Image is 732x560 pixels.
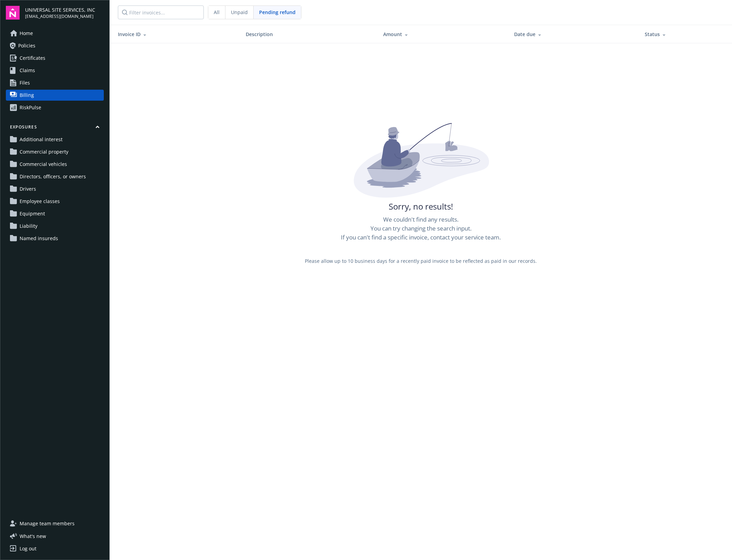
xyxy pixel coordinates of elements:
span: Billing [20,90,34,101]
a: Employee classes [6,196,104,207]
a: Directors, officers, or owners [6,171,104,182]
div: Date due [514,31,634,38]
a: Claims [6,65,104,76]
span: Manage team members [20,518,75,529]
span: Commercial property [20,146,68,157]
a: Policies [6,40,104,51]
a: Manage team members [6,518,104,529]
button: What's new [6,533,57,540]
span: [EMAIL_ADDRESS][DOMAIN_NAME] [25,13,95,20]
div: Amount [383,31,503,38]
span: We couldn't find any results. [383,215,458,224]
div: Please allow up to 10 business days for a recently paid invoice to be reflected as paid in our re... [292,245,549,277]
input: Filter invoices... [118,5,204,19]
a: Commercial property [6,146,104,157]
span: Policies [18,40,35,51]
a: Additional interest [6,134,104,145]
button: UNIVERSAL SITE SERVICES, INC[EMAIL_ADDRESS][DOMAIN_NAME] [25,6,104,20]
span: Equipment [20,208,45,219]
span: Named insureds [20,233,58,244]
span: Directors, officers, or owners [20,171,86,182]
span: Certificates [20,53,45,64]
span: All [214,9,220,16]
div: Invoice ID [118,31,235,38]
a: Drivers [6,183,104,194]
span: Claims [20,65,35,76]
span: UNIVERSAL SITE SERVICES, INC [25,6,95,13]
span: What ' s new [20,533,46,540]
div: Description [246,31,372,38]
span: Liability [20,221,37,232]
span: Sorry, no results! [389,201,453,212]
span: If you can't find a specific invoice, contact your service team. [341,233,501,242]
a: Billing [6,90,104,101]
img: navigator-logo.svg [6,6,20,20]
span: Drivers [20,183,36,194]
div: Status [645,31,668,38]
span: Commercial vehicles [20,159,67,170]
button: Exposures [6,124,104,133]
span: Home [20,28,33,39]
span: Unpaid [231,9,248,16]
span: Pending refund [259,9,296,16]
div: Log out [20,543,36,554]
a: Files [6,77,104,88]
a: Equipment [6,208,104,219]
a: Named insureds [6,233,104,244]
a: Home [6,28,104,39]
a: RiskPulse [6,102,104,113]
div: RiskPulse [20,102,41,113]
span: Employee classes [20,196,60,207]
a: Commercial vehicles [6,159,104,170]
a: Liability [6,221,104,232]
a: Certificates [6,53,104,64]
span: Additional interest [20,134,63,145]
span: Files [20,77,30,88]
span: You can try changing the search input. [370,224,472,233]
